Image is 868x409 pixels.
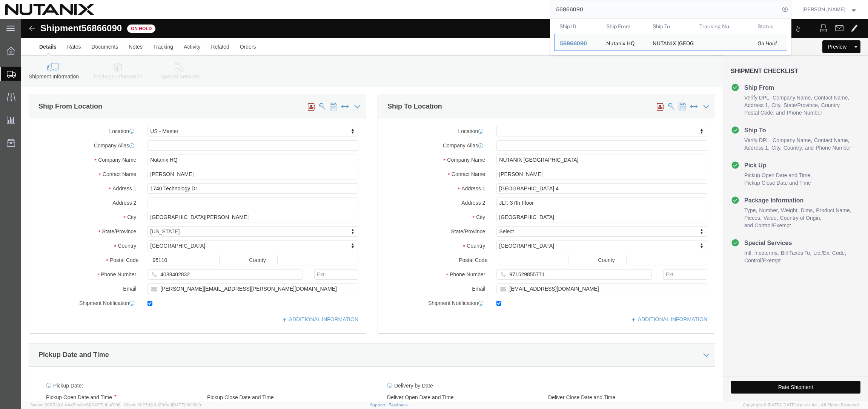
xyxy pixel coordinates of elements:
[752,19,787,34] th: Status
[743,402,859,408] span: Copyright © [DATE]-[DATE] Agistix Inc., All Rights Reserved
[554,19,791,55] table: Search Results
[5,4,94,15] img: logo
[124,403,203,407] span: Client: 2025.19.0-129fbcf
[172,403,203,407] span: [DATE] 09:39:01
[694,19,752,34] th: Tracking Nu.
[554,19,601,34] th: Ship ID
[653,34,689,51] div: NUTANIX Dubai
[802,5,845,14] span: Ray Hirata
[21,19,868,401] iframe: FS Legacy Container
[757,40,782,47] div: On Hold
[560,40,587,46] span: 56866090
[30,403,121,407] span: Server: 2025.19.0-d447cefac8f
[606,34,634,51] div: Nutanix HQ
[802,5,858,14] button: [PERSON_NAME]
[560,40,596,47] div: 56866090
[370,403,389,407] a: Support
[90,403,121,407] span: [DATE] 10:47:06
[550,0,780,18] input: Search for shipment number, reference number
[389,403,408,407] a: Feedback
[647,19,694,34] th: Ship To
[601,19,647,34] th: Ship From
